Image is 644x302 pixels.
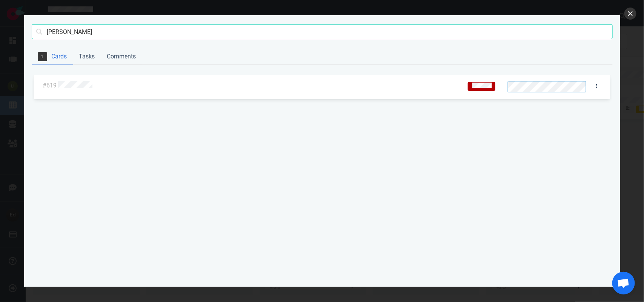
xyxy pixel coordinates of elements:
span: 1 [38,52,47,61]
div: Aprire la chat [612,272,635,294]
a: #619 [43,82,57,89]
input: Search cards, tasks, or comments with text or ids [32,24,613,39]
a: Comments [101,49,142,64]
a: Tasks [73,49,101,64]
a: Cards [32,49,73,64]
button: close [624,8,636,20]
